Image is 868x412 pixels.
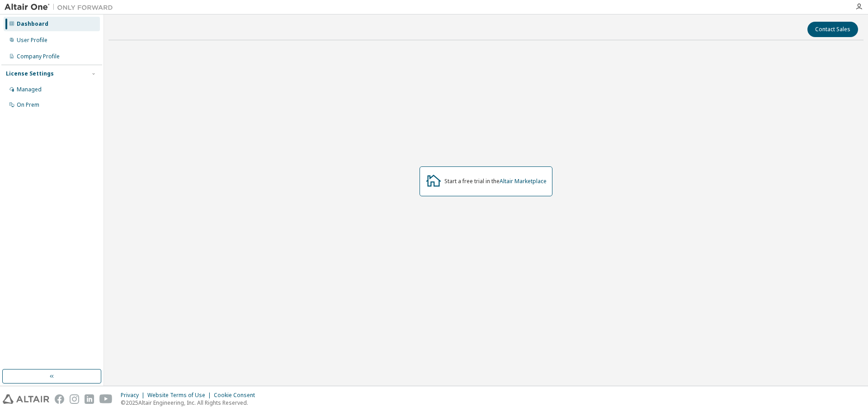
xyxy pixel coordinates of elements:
div: License Settings [6,70,54,77]
img: Altair One [5,3,118,12]
div: Website Terms of Use [147,392,214,399]
img: altair_logo.svg [3,394,49,404]
img: youtube.svg [99,394,113,404]
p: © 2025 Altair Engineering, Inc. All Rights Reserved. [121,399,260,407]
img: instagram.svg [70,394,79,404]
div: Company Profile [17,53,60,60]
img: facebook.svg [55,394,64,404]
div: Cookie Consent [214,392,260,399]
div: Dashboard [17,20,48,28]
img: linkedin.svg [85,394,94,404]
div: User Profile [17,37,47,44]
div: Managed [17,86,42,93]
div: Privacy [121,392,147,399]
button: Contact Sales [807,22,858,37]
a: Altair Marketplace [500,177,547,185]
div: Start a free trial in the [444,178,547,185]
div: On Prem [17,101,39,109]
